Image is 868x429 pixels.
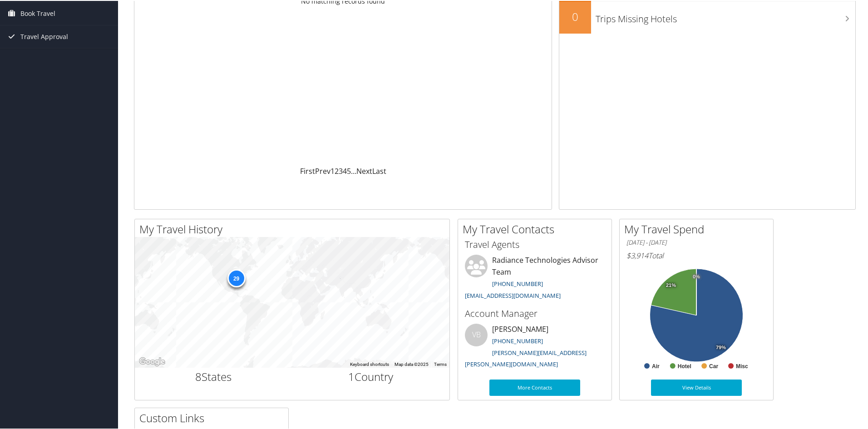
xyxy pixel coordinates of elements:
[693,273,700,279] tspan: 0%
[666,282,676,287] tspan: 21%
[330,165,335,175] a: 1
[678,362,691,369] text: Hotel
[626,250,766,260] h6: Total
[335,165,339,175] a: 2
[460,254,609,302] li: Radiance Technologies Advisor Team
[20,1,55,24] span: Book Travel
[651,379,742,395] a: View Details
[736,362,748,369] text: Misc
[343,165,347,175] a: 4
[139,409,288,425] h2: Custom Links
[20,25,68,47] span: Travel Approval
[347,165,351,175] a: 5
[137,355,167,367] a: Open this area in Google Maps (opens a new window)
[460,323,609,371] li: [PERSON_NAME]
[300,165,315,175] a: First
[227,268,245,286] div: 29
[315,165,330,175] a: Prev
[596,7,855,25] h3: Trips Missing Hotels
[434,361,447,366] a: Terms (opens in new tab)
[351,165,356,175] span: …
[709,362,718,369] text: Car
[559,1,855,33] a: 0Trips Missing Hotels
[465,348,587,368] a: [PERSON_NAME][EMAIL_ADDRESS][PERSON_NAME][DOMAIN_NAME]
[139,221,449,236] h2: My Travel History
[356,165,372,175] a: Next
[652,362,660,369] text: Air
[348,368,355,383] span: 1
[492,336,543,344] a: [PHONE_NUMBER]
[559,8,591,24] h2: 0
[372,165,386,175] a: Last
[299,368,443,384] h2: Country
[465,291,561,299] a: [EMAIL_ADDRESS][DOMAIN_NAME]
[463,221,612,236] h2: My Travel Contacts
[465,237,605,250] h3: Travel Agents
[465,323,488,345] div: VB
[137,355,167,367] img: Google
[492,279,543,287] a: [PHONE_NUMBER]
[339,165,343,175] a: 3
[195,368,202,383] span: 8
[626,250,648,260] span: $3,914
[395,361,429,366] span: Map data ©2025
[350,360,389,367] button: Keyboard shortcuts
[626,237,766,246] h6: [DATE] - [DATE]
[142,368,286,384] h2: States
[716,344,726,350] tspan: 79%
[624,221,773,236] h2: My Travel Spend
[465,306,605,319] h3: Account Manager
[489,379,580,395] a: More Contacts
